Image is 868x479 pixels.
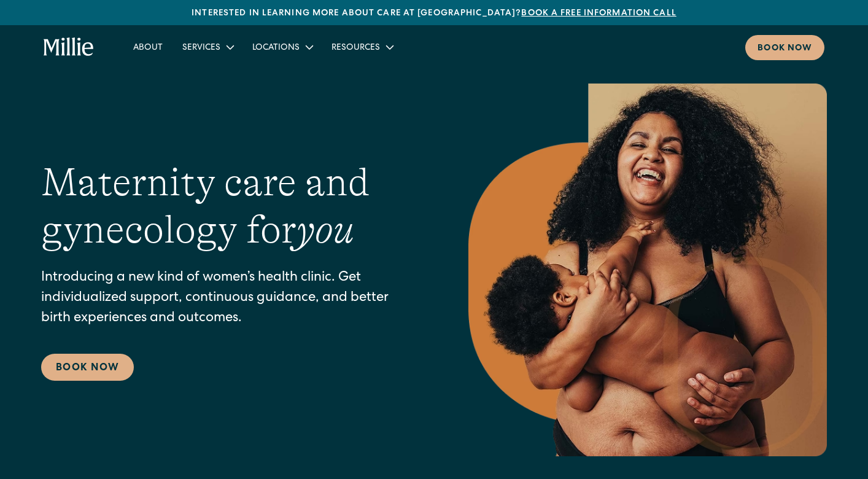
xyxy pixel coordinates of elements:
[242,37,322,57] div: Locations
[44,37,95,57] a: home
[468,84,827,456] img: Smiling mother with her baby in arms, celebrating body positivity and the nurturing bond of postp...
[758,42,812,55] div: Book now
[182,42,220,55] div: Services
[41,268,419,329] p: Introducing a new kind of women’s health clinic. Get individualized support, continuous guidance,...
[296,208,354,252] em: you
[123,37,172,57] a: About
[41,354,134,381] a: Book Now
[322,37,402,57] div: Resources
[252,42,300,55] div: Locations
[41,159,419,254] h1: Maternity care and gynecology for
[331,42,380,55] div: Resources
[521,9,676,18] a: Book a free information call
[172,37,242,57] div: Services
[745,35,824,60] a: Book now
